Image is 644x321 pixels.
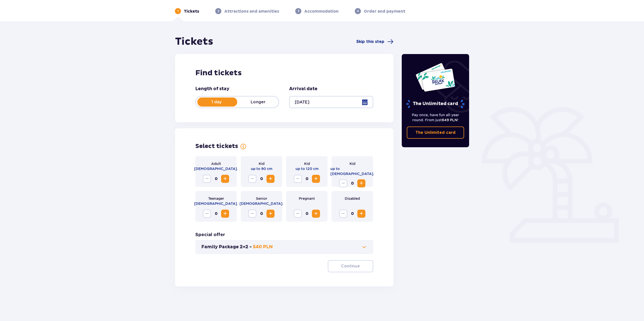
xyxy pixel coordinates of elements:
[177,9,179,13] p: 1
[312,210,320,218] button: Increase
[224,9,279,14] p: Attractions and amenities
[345,196,360,201] p: Disabled
[257,210,265,218] span: 0
[237,99,279,105] p: Longer
[350,161,355,166] p: Kid
[196,99,237,105] p: 1 day
[442,118,457,122] span: 649 PLN
[348,179,356,187] span: 0
[294,175,302,183] button: Decrease
[203,210,211,218] button: Decrease
[407,112,464,122] p: Pay once, have fun all-year round. From just !
[304,9,339,14] p: Accommodation
[221,175,229,183] button: Increase
[312,175,320,183] button: Increase
[303,175,311,183] span: 0
[211,161,221,166] p: Adult
[357,9,359,13] p: 4
[212,175,220,183] span: 0
[203,175,211,183] button: Decrease
[357,210,365,218] button: Increase
[364,9,405,14] p: Order and payment
[195,142,238,150] p: Select tickets
[195,68,373,78] h2: Find tickets
[339,210,347,218] button: Decrease
[298,9,299,13] p: 3
[330,166,374,176] p: up to [DEMOGRAPHIC_DATA].
[341,263,360,269] p: Continue
[348,210,356,218] span: 0
[253,244,273,250] p: 540 PLN
[256,196,267,201] p: Senior
[328,260,373,272] button: Continue
[201,244,252,250] p: Family Package 2+2 -
[299,196,315,201] p: Pregnant
[194,201,238,206] p: [DEMOGRAPHIC_DATA].
[296,166,318,171] p: up to 120 cm
[195,232,225,238] p: Special offer
[304,161,310,166] p: Kid
[356,39,384,44] span: Skip this step
[257,175,265,183] span: 0
[221,210,229,218] button: Increase
[175,35,213,48] h1: Tickets
[239,201,283,206] p: [DEMOGRAPHIC_DATA].
[201,244,367,250] button: Family Package 2+2 -540 PLN
[248,210,256,218] button: Decrease
[208,196,224,201] p: Teenager
[356,39,393,45] a: Skip this step
[357,179,365,187] button: Increase
[415,130,455,135] p: The Unlimited card
[266,175,275,183] button: Increase
[218,9,219,13] p: 2
[184,9,199,14] p: Tickets
[294,210,302,218] button: Decrease
[339,179,347,187] button: Decrease
[407,127,464,139] a: The Unlimited card
[248,175,256,183] button: Decrease
[195,86,229,92] p: Length of stay
[251,166,272,171] p: up to 90 cm
[406,100,465,108] p: The Unlimited card
[289,86,317,92] p: Arrival date
[212,210,220,218] span: 0
[259,161,264,166] p: Kid
[266,210,275,218] button: Increase
[194,166,238,171] p: [DEMOGRAPHIC_DATA].
[303,210,311,218] span: 0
